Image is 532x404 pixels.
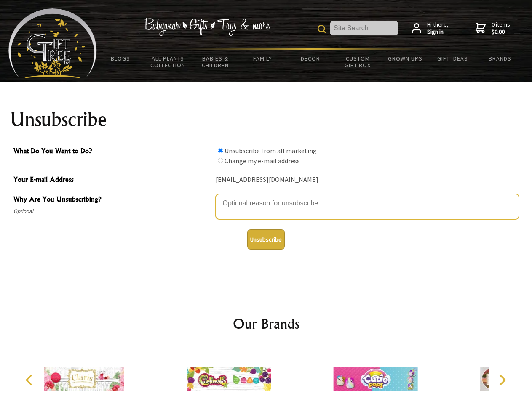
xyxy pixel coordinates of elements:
img: product search [318,25,326,33]
button: Previous [21,371,40,389]
img: Babywear - Gifts - Toys & more [144,18,270,36]
span: What Do You Want to Do? [13,146,211,158]
button: Unsubscribe [247,229,285,250]
label: Change my e-mail address [225,157,300,165]
div: [EMAIL_ADDRESS][DOMAIN_NAME] [216,173,519,186]
input: Site Search [330,21,398,35]
span: 0 items [492,21,510,36]
h2: Our Brands [17,314,516,334]
span: Your E-mail Address [13,174,211,186]
img: Babyware - Gifts - Toys and more... [8,8,97,78]
strong: $0.00 [492,28,510,36]
label: Unsubscribe from all marketing [225,146,317,155]
textarea: Why Are You Unsubscribing? [216,194,519,219]
span: Why Are You Unsubscribing? [13,194,211,206]
a: BLOGS [97,50,144,67]
input: What Do You Want to Do? [218,148,223,153]
a: Custom Gift Box [334,50,382,74]
button: Next [493,371,511,389]
a: Babies & Children [192,50,239,74]
a: Brands [476,50,524,67]
a: Grown Ups [381,50,429,67]
a: Family [239,50,287,67]
a: All Plants Collection [144,50,192,74]
a: 0 items$0.00 [476,21,510,36]
span: Optional [13,206,211,216]
h1: Unsubscribe [10,109,522,130]
a: Decor [286,50,334,67]
input: What Do You Want to Do? [218,158,223,163]
strong: Sign in [427,28,449,36]
a: Gift Ideas [429,50,476,67]
span: Hi there, [427,21,449,36]
a: Hi there,Sign in [412,21,449,36]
